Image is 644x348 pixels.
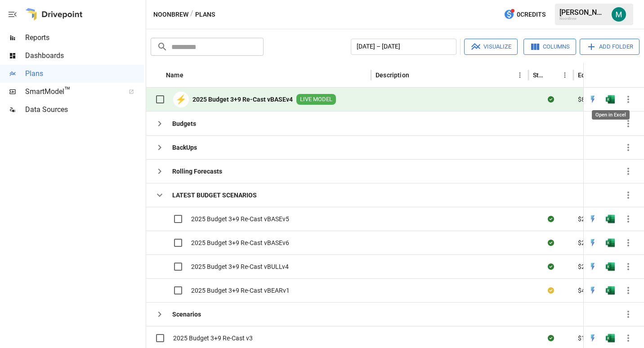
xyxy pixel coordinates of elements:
div: Sync complete [548,214,554,223]
b: Budgets [172,119,196,128]
div: Name [166,71,183,79]
span: 0 Credits [517,9,546,20]
button: Michael Gross [606,2,631,27]
div: Sync complete [548,95,554,104]
b: LATEST BUDGET SCENARIOS [172,191,257,200]
div: Open in Excel [606,334,615,343]
span: 2025 Budget 3+9 Re-Cast vBASEv6 [191,238,289,247]
span: $8.4M [578,95,596,104]
b: 2025 Budget 3+9 Re-Cast vBASEv4 [192,95,293,104]
div: Open in Excel [592,110,630,120]
img: quick-edit-flash.b8aec18c.svg [588,238,597,247]
div: Open in Excel [606,95,615,104]
img: g5qfjXmAAAAABJRU5ErkJggg== [606,238,615,247]
span: Reports [25,32,144,43]
div: EoP Cash [578,71,599,79]
span: Data Sources [25,104,144,115]
button: NoonBrew [153,9,188,20]
img: g5qfjXmAAAAABJRU5ErkJggg== [606,214,615,223]
div: Open in Quick Edit [588,286,597,295]
img: quick-edit-flash.b8aec18c.svg [588,214,597,223]
div: Open in Excel [606,214,615,223]
img: quick-edit-flash.b8aec18c.svg [588,95,597,104]
button: Sort [410,69,423,81]
button: 0Credits [500,6,549,23]
div: Open in Quick Edit [588,262,597,271]
b: Scenarios [172,310,201,319]
span: $223.6K [578,238,602,247]
span: LIVE MODEL [296,95,336,104]
img: quick-edit-flash.b8aec18c.svg [588,262,597,271]
button: Description column menu [514,69,526,81]
span: 2025 Budget 3+9 Re-Cast vBASEv5 [191,214,289,223]
img: Michael Gross [612,7,626,22]
span: $2.2M [578,214,596,223]
button: Visualize [464,39,518,55]
img: g5qfjXmAAAAABJRU5ErkJggg== [606,334,615,343]
button: Columns [523,39,576,55]
button: Status column menu [559,69,571,81]
button: Sort [184,69,197,81]
span: $12.5M [578,334,599,343]
div: Open in Excel [606,262,615,271]
img: g5qfjXmAAAAABJRU5ErkJggg== [606,262,615,271]
div: Open in Excel [606,286,615,295]
span: Dashboards [25,50,144,61]
img: g5qfjXmAAAAABJRU5ErkJggg== [606,286,615,295]
img: quick-edit-flash.b8aec18c.svg [588,334,597,343]
span: 2025 Budget 3+9 Re-Cast vBULLv4 [191,262,289,271]
b: BackUps [172,143,197,152]
div: Open in Quick Edit [588,95,597,104]
button: Sort [546,69,559,81]
span: $4.6M [578,286,596,295]
div: / [190,9,193,20]
span: ™ [64,85,71,96]
span: Plans [25,68,144,79]
img: g5qfjXmAAAAABJRU5ErkJggg== [606,95,615,104]
span: 2025 Budget 3+9 Re-Cast vBEARv1 [191,286,290,295]
span: SmartModel [25,86,119,97]
div: Description [376,71,409,79]
span: $2.3M [578,262,596,271]
div: Open in Quick Edit [588,214,597,223]
button: Sort [625,69,637,81]
div: [PERSON_NAME] [559,8,606,17]
div: Status [533,71,545,79]
div: Sync complete [548,334,554,343]
div: Open in Quick Edit [588,334,597,343]
div: Sync complete [548,262,554,271]
div: Open in Quick Edit [588,238,597,247]
div: Sync complete [548,238,554,247]
div: ⚡ [173,92,189,107]
span: 2025 Budget 3+9 Re-Cast v3 [173,334,253,343]
div: Your plan has changes in Excel that are not reflected in the Drivepoint Data Warehouse, select "S... [548,286,554,295]
img: quick-edit-flash.b8aec18c.svg [588,286,597,295]
button: [DATE] – [DATE] [351,39,456,55]
button: Add Folder [580,39,640,55]
div: Open in Excel [606,238,615,247]
b: Rolling Forecasts [172,167,222,176]
div: NoonBrew [559,17,606,21]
